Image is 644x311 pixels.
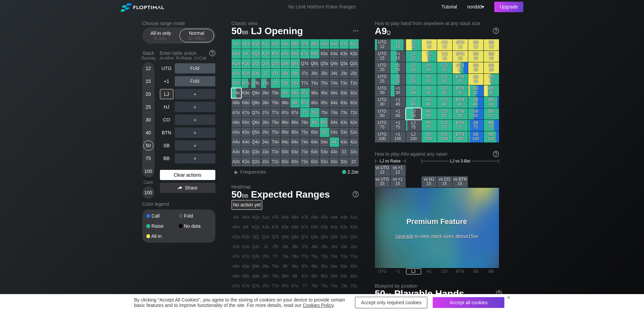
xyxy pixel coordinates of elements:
[281,88,290,98] div: 99
[390,131,406,142] div: +1 100
[349,88,359,98] div: 92s
[261,108,270,117] div: J7o
[422,39,437,50] div: HJ 12
[468,131,483,142] div: SB 100
[179,224,211,228] div: No data
[442,4,457,9] a: Tutorial
[290,39,300,49] div: A8s
[271,39,280,49] div: ATs
[300,98,310,108] div: 87s
[143,140,153,151] div: 50
[375,26,391,36] span: A9
[143,89,153,99] div: 20
[143,102,153,112] div: 25
[290,98,300,108] div: 88
[241,118,251,127] div: K6o
[281,98,290,108] div: 98o
[355,297,427,308] div: Accept only required cookies
[406,131,421,142] div: LJ 100
[406,51,421,62] div: LJ 15
[453,131,468,142] div: BTN 100
[453,74,468,85] div: BTN 25
[339,69,349,78] div: J3s
[142,21,215,26] h2: Choose range mode
[281,39,290,49] div: A9s
[320,98,329,108] div: 85s
[310,98,319,108] div: 86s
[375,120,390,131] div: UTG 75
[406,62,421,73] div: LJ 20
[251,79,261,88] div: QTo
[468,51,483,62] div: SB 15
[339,118,349,127] div: 63s
[339,39,349,49] div: A3s
[261,137,270,147] div: J4o
[320,137,329,147] div: 54o
[164,36,167,41] span: bb
[330,118,339,127] div: 64s
[160,153,173,163] div: BB
[146,234,179,239] div: All-in
[160,56,215,61] div: A=All-in R=Raise C=Call
[251,128,261,137] div: Q5o
[320,79,329,88] div: T5s
[300,147,310,157] div: 73o
[290,118,300,127] div: 86o
[330,49,339,59] div: K4s
[183,36,211,41] div: 12 – 100
[300,79,310,88] div: T7s
[241,157,251,166] div: K2o
[232,157,241,166] div: A2o
[201,36,205,41] span: bb
[143,166,153,176] div: 100
[390,39,406,50] div: +1 12
[339,137,349,147] div: 43s
[290,147,300,157] div: 83o
[140,56,157,61] div: Tourney
[290,49,300,59] div: K8s
[437,51,452,62] div: CO 15
[320,59,329,68] div: Q5s
[484,39,499,50] div: BB 12
[281,118,290,127] div: 96o
[422,131,437,142] div: HJ 100
[387,28,390,36] span: o
[175,115,215,125] div: ＋
[261,147,270,157] div: J3o
[375,74,390,85] div: UTG 25
[437,74,452,85] div: CO 25
[453,51,468,62] div: BTN 15
[349,147,359,157] div: 32s
[320,128,329,137] div: 55
[339,128,349,137] div: 53s
[271,118,280,127] div: T6o
[390,51,406,62] div: +1 15
[241,98,251,108] div: K8o
[406,97,421,108] div: LJ 40
[290,128,300,137] div: 85o
[241,79,251,88] div: KTo
[433,297,504,308] div: Accept all cookies
[232,128,241,137] div: A5o
[390,85,406,96] div: +1 30
[468,120,483,131] div: SB 75
[278,4,366,11] div: No Limit Hold’em Poker Ranges
[241,39,251,49] div: AKs
[271,69,280,78] div: JTs
[453,97,468,108] div: BTN 40
[390,97,406,108] div: +1 40
[453,62,468,73] div: BTN 20
[281,69,290,78] div: J9s
[330,137,339,147] div: 44
[406,108,421,119] div: LJ 50
[271,79,280,88] div: TT
[271,147,280,157] div: T3o
[300,88,310,98] div: 97s
[140,48,157,63] div: Stack
[175,102,215,112] div: ＋
[507,295,510,300] div: ×
[437,62,452,73] div: CO 20
[281,59,290,68] div: Q9s
[146,224,179,228] div: Raise
[232,108,241,117] div: A7o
